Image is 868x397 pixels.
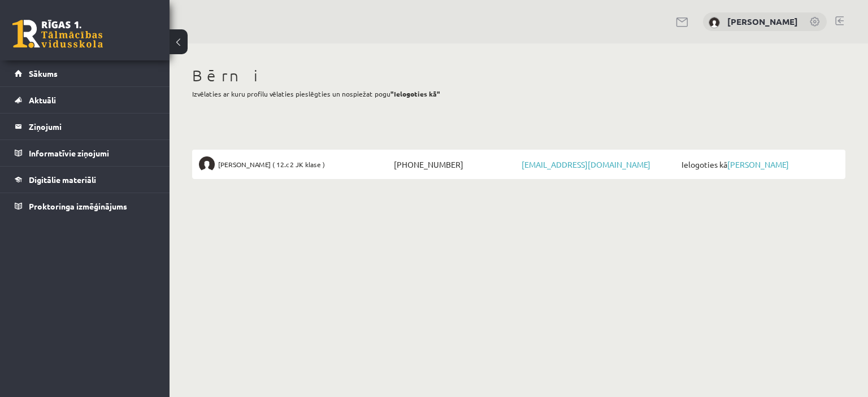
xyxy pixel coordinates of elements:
span: Proktoringa izmēģinājums [29,201,127,211]
img: Marta Bišofa-Rubene [709,17,720,28]
a: Rīgas 1. Tālmācības vidusskola [12,20,103,48]
a: [EMAIL_ADDRESS][DOMAIN_NAME] [522,159,650,169]
span: [PHONE_NUMBER] [391,156,519,172]
h1: Bērni [192,66,845,85]
a: Ziņojumi [15,114,155,139]
p: Izvēlaties ar kuru profilu vēlaties pieslēgties un nospiežat pogu [192,89,845,99]
a: Sākums [15,60,155,86]
span: Aktuāli [29,95,56,105]
a: Proktoringa izmēģinājums [15,193,155,219]
span: Sākums [29,68,58,78]
img: Katrīne Rubene [199,156,215,172]
legend: Informatīvie ziņojumi [29,140,155,166]
a: Digitālie materiāli [15,167,155,193]
span: Ielogoties kā [679,156,839,172]
a: Aktuāli [15,87,155,113]
legend: Ziņojumi [29,114,155,139]
span: Digitālie materiāli [29,174,96,185]
span: [PERSON_NAME] ( 12.c2 JK klase ) [218,156,325,172]
a: [PERSON_NAME] [727,16,798,27]
a: Informatīvie ziņojumi [15,140,155,166]
a: [PERSON_NAME] [727,159,789,169]
b: "Ielogoties kā" [390,89,440,98]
